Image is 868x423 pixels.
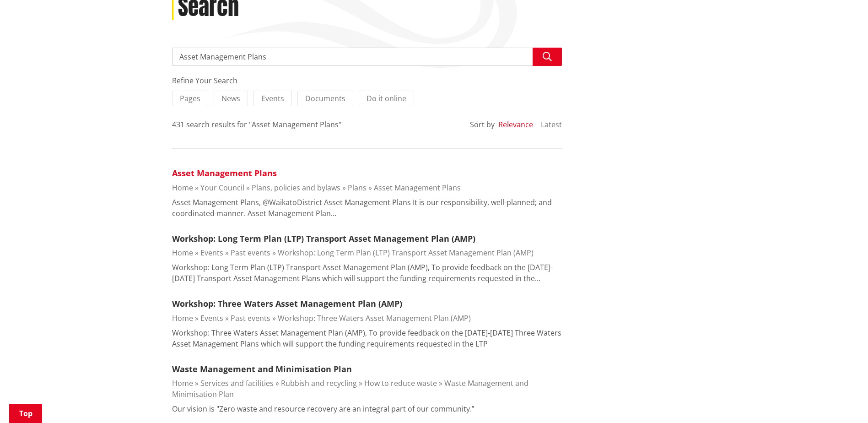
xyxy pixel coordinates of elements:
p: Our vision is "Zero waste and resource recovery are an integral part of our community.” [172,403,474,414]
div: Sort by [470,119,495,130]
p: Asset Management Plans, @WaikatoDistrict Asset Management Plans It is our responsibility, well-pl... [172,197,562,219]
a: Rubbish and recycling [281,378,357,388]
a: Events [200,248,223,258]
div: Refine Your Search [172,75,562,86]
a: Plans, policies and bylaws [252,183,340,193]
button: Latest [541,120,562,129]
a: Asset Management Plans [172,168,277,179]
iframe: Messenger Launcher [826,385,859,418]
p: Workshop: Three Waters Asset Management Plan (AMP), To provide feedback on the [DATE]-[DATE] Thre... [172,327,562,349]
a: Services and facilities [200,378,274,388]
button: Relevance [498,120,533,129]
a: Asset Management Plans [374,183,461,193]
span: Documents [305,93,345,103]
a: Workshop: Long Term Plan (LTP) Transport Asset Management Plan (AMP) [172,233,475,244]
a: How to reduce waste [364,378,437,388]
a: Past events [231,313,270,323]
a: Home [172,378,193,388]
span: Do it online [367,93,406,103]
a: Waste Management and Minimisation Plan [172,363,352,374]
a: Past events [231,248,270,258]
a: Your Council [200,183,244,193]
a: Home [172,248,193,258]
a: Waste Management and Minimisation Plan [172,378,528,399]
span: News [221,93,240,103]
p: Workshop: Long Term Plan (LTP) Transport Asset Management Plan (AMP), To provide feedback on the ... [172,262,562,284]
a: Events [200,313,223,323]
a: Top [9,404,42,423]
input: Search input [172,48,562,66]
a: Home [172,183,193,193]
a: Workshop: Three Waters Asset Management Plan (AMP) [278,313,471,323]
span: Events [261,93,284,103]
div: 431 search results for "Asset Management Plans" [172,119,341,130]
a: Workshop: Long Term Plan (LTP) Transport Asset Management Plan (AMP) [278,248,534,258]
a: Plans [348,183,367,193]
a: Home [172,313,193,323]
a: Workshop: Three Waters Asset Management Plan (AMP) [172,298,402,309]
span: Pages [180,93,200,103]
